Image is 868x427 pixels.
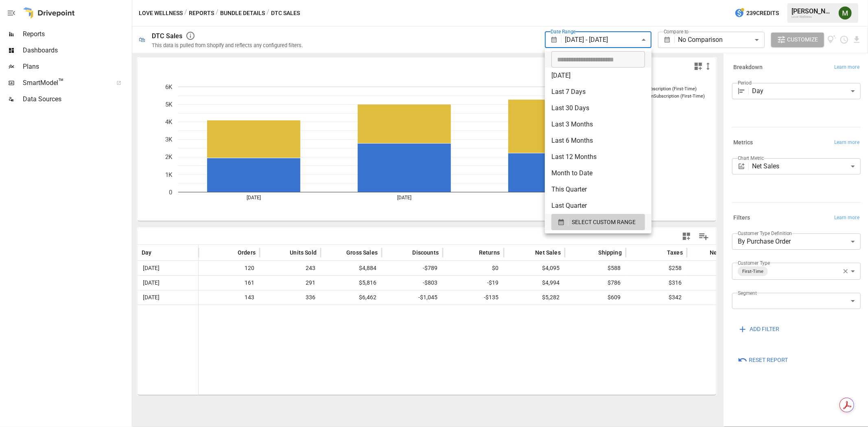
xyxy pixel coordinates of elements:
[551,214,645,230] button: SELECT CUSTOM RANGE
[545,100,652,116] li: Last 30 Days
[545,68,652,84] li: [DATE]
[545,181,652,198] li: This Quarter
[545,116,652,133] li: Last 3 Months
[545,133,652,149] li: Last 6 Months
[545,149,652,165] li: Last 12 Months
[545,198,652,214] li: Last Quarter
[545,165,652,181] li: Month to Date
[545,84,652,100] li: Last 7 Days
[572,217,636,227] span: SELECT CUSTOM RANGE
